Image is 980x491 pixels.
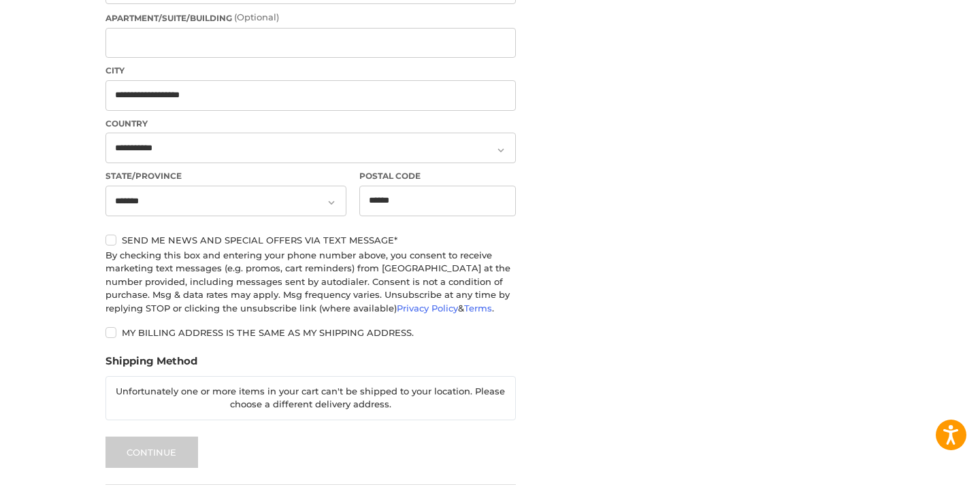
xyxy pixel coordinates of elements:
label: State/Province [105,170,346,182]
button: Continue [105,437,198,468]
small: (Optional) [234,12,279,22]
a: Privacy Policy [397,303,458,314]
label: Apartment/Suite/Building [105,11,516,24]
label: Postal Code [359,170,516,182]
legend: Shipping Method [105,354,197,375]
p: Unfortunately one or more items in your cart can't be shipped to your location. Please choose a d... [106,378,515,418]
div: By checking this box and entering your phone number above, you consent to receive marketing text ... [105,249,516,316]
label: Country [105,118,516,130]
label: City [105,65,516,77]
a: Terms [464,303,492,314]
label: My billing address is the same as my shipping address. [105,327,516,338]
label: Send me news and special offers via text message* [105,235,516,245]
